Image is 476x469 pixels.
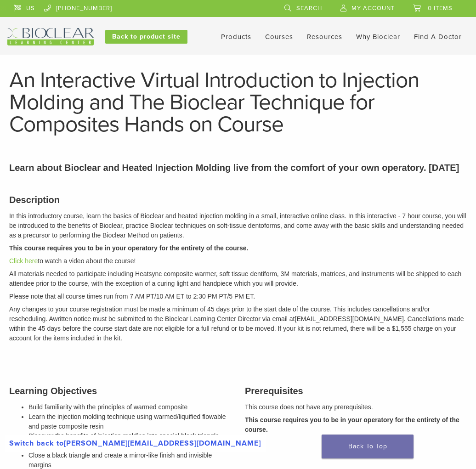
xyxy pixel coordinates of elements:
a: Switch back to[PERSON_NAME][EMAIL_ADDRESS][DOMAIN_NAME] [5,435,266,452]
p: Please note that all course times run from 7 AM PT/10 AM ET to 2:30 PM PT/5 PM ET. [9,292,467,301]
a: Products [221,33,251,41]
a: Click here [9,257,38,265]
p: Learn about Bioclear and Heated Injection Molding live from the comfort of your own operatory. [D... [9,161,467,175]
a: Back to product site [105,30,187,44]
p: All materials needed to participate including Heatsync composite warmer, soft tissue dentiform, 3... [9,269,467,288]
h3: Prerequisites [245,384,467,398]
strong: This course requires you to be in your operatory for the entirety of the course. [9,244,248,252]
h3: Description [9,193,467,207]
span: My Account [351,5,395,12]
h1: An Interactive Virtual Introduction to Injection Molding and The Bioclear Technique for Composite... [9,69,467,136]
em: written notice must be submitted to the Bioclear Learning Center Director via email at [EMAIL_ADD... [9,305,464,342]
h3: Learning Objectives [9,384,231,398]
p: In this introductory course, learn the basics of Bioclear and heated injection molding in a small... [9,211,467,240]
li: Learn the injection molding technique using warmed/liquified flowable and paste composite resin [28,412,231,431]
li: Discover the benefits of injection molding into special black triangle matrices [28,431,231,451]
a: Find A Doctor [414,33,462,41]
a: Resources [307,33,342,41]
img: Bioclear [7,28,94,45]
span: 0 items [428,5,453,12]
p: to watch a video about the course! [9,256,467,266]
p: This course does not have any prerequisites. [245,402,467,412]
strong: This course requires you to be in your operatory for the entirety of the course. [245,416,459,433]
li: Build familiarity with the principles of warmed composite [28,402,231,412]
a: Courses [265,33,293,41]
span: Search [296,5,322,12]
a: Back To Top [322,435,414,458]
a: Why Bioclear [356,33,400,41]
span: Any changes to your course registration must be made a minimum of 45 days prior to the start date... [9,305,430,322]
